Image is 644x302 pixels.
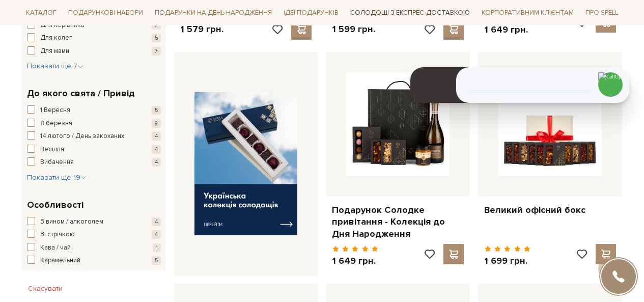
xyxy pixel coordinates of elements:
p: 1 699 грн. [484,255,530,267]
span: Вибачення [40,157,74,168]
span: 4 [152,132,161,141]
span: Зі стрічкою [40,230,75,240]
span: Ідеї подарунків [279,5,343,21]
span: Подарункові набори [64,5,147,21]
span: 7 [152,21,161,30]
span: До якого свята / Привід [27,87,135,100]
span: Кава / чай [40,243,71,253]
button: 8 березня 8 [27,119,161,129]
span: 4 [152,145,161,154]
span: Особливості [27,198,83,212]
button: Вибачення 4 [27,157,161,168]
span: Для колег [40,33,72,43]
button: Для колег 5 [27,33,161,43]
span: 7 [152,47,161,56]
p: 1 649 грн. [332,255,378,267]
span: Карамельний [40,256,80,266]
span: 5 [152,34,161,42]
span: 4 [152,158,161,167]
a: Солодощі з експрес-доставкою [346,4,474,21]
p: 1 579 грн. [180,23,223,35]
span: 8 [152,119,161,128]
span: 4 [152,217,161,226]
button: 14 лютого / День закоханих 4 [27,131,161,142]
button: 1 Вересня 5 [27,105,161,116]
p: 1 599 грн. [332,23,375,35]
button: Скасувати [22,281,69,297]
p: 1 649 грн. [484,24,530,36]
span: Каталог [22,5,61,21]
span: 5 [152,106,161,115]
button: З вином / алкоголем 4 [27,217,161,227]
span: Показати ще 19 [27,173,87,182]
span: Для мами [40,46,69,57]
span: 8 березня [40,119,72,129]
button: Кава / чай 1 [27,243,161,253]
a: Великий офісний бокс [484,204,616,216]
span: З вином / алкоголем [40,217,103,227]
span: 1 [153,243,161,252]
span: Про Spell [581,5,622,21]
img: banner [194,92,298,235]
span: 5 [152,256,161,265]
a: Корпоративним клієнтам [478,4,578,21]
span: 1 Вересня [40,105,70,116]
button: Показати ще 7 [27,61,83,71]
button: Показати ще 19 [27,173,87,183]
span: Показати ще 7 [27,62,83,70]
button: Весілля 4 [27,145,161,155]
button: Зі стрічкою 4 [27,230,161,240]
span: Подарунки на День народження [151,5,276,21]
a: Подарунок Солодке привітання - Колекція до Дня Народження [332,204,464,240]
span: 14 лютого / День закоханих [40,131,124,142]
span: Весілля [40,145,64,155]
span: 4 [152,230,161,239]
button: Для мами 7 [27,46,161,57]
button: Карамельний 5 [27,256,161,266]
